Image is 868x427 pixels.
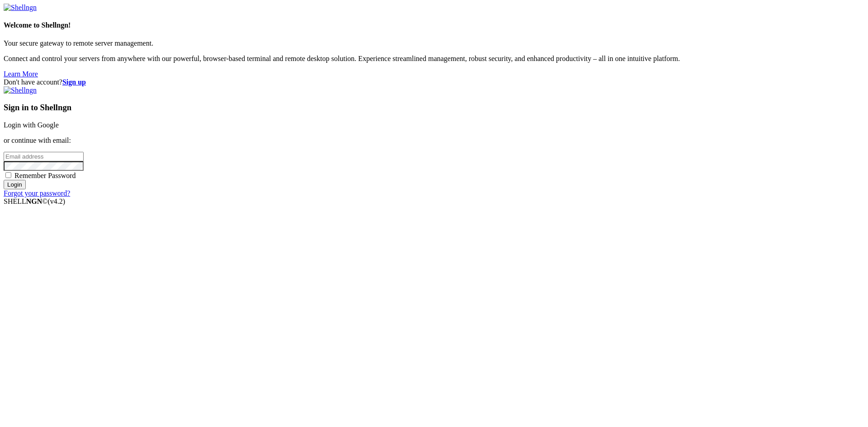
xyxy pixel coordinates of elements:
span: SHELL © [4,197,65,205]
a: Forgot your password? [4,189,70,197]
p: Your secure gateway to remote server management. [4,39,864,47]
div: Don't have account? [4,78,864,86]
span: 4.2.0 [48,197,66,205]
h3: Sign in to Shellngn [4,103,864,113]
input: Remember Password [5,172,11,178]
span: Remember Password [14,172,76,179]
p: or continue with email: [4,136,864,145]
b: NGN [26,197,42,205]
p: Connect and control your servers from anywhere with our powerful, browser-based terminal and remo... [4,55,864,63]
img: Shellngn [4,4,37,12]
h4: Welcome to Shellngn! [4,21,864,29]
img: Shellngn [4,86,37,94]
input: Login [4,180,26,189]
input: Email address [4,152,84,161]
a: Sign up [62,78,86,86]
a: Learn More [4,70,38,78]
a: Login with Google [4,121,59,129]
